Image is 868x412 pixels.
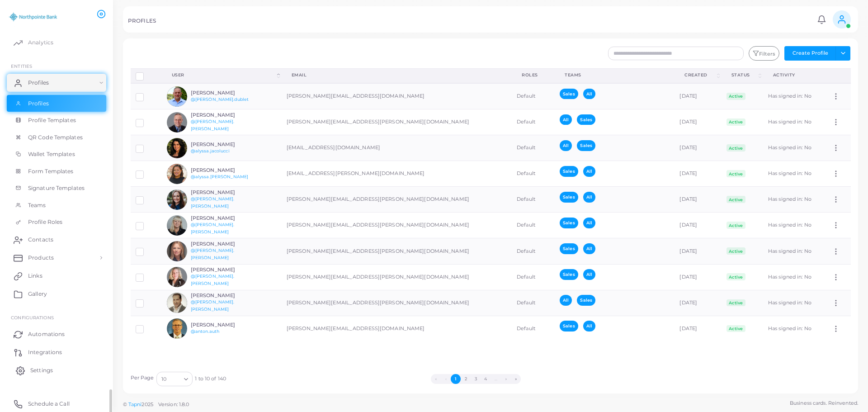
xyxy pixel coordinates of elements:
[191,293,257,298] h6: [PERSON_NAME]
[768,118,811,125] span: Has signed in: No
[7,129,106,146] a: QR Code Templates
[726,118,745,126] span: Active
[191,215,257,221] h6: [PERSON_NAME]
[768,93,811,99] span: Has signed in: No
[577,140,595,151] span: Sales
[560,89,578,99] span: Sales
[191,90,257,96] h6: [PERSON_NAME]
[172,72,275,78] div: User
[583,321,595,331] span: All
[156,372,193,386] div: Search for option
[191,119,235,131] a: @[PERSON_NAME].[PERSON_NAME]
[784,46,836,61] button: Create Profile
[773,72,817,78] div: activity
[282,161,512,187] td: [EMAIL_ADDRESS][PERSON_NAME][DOMAIN_NAME]
[768,248,811,254] span: Has signed in: No
[726,325,745,332] span: Active
[512,161,555,187] td: Default
[675,264,721,290] td: [DATE]
[560,166,578,176] span: Sales
[191,97,249,102] a: @[PERSON_NAME].dublet
[583,218,595,228] span: All
[675,109,721,135] td: [DATE]
[7,163,106,180] a: Form Templates
[191,112,257,118] h6: [PERSON_NAME]
[7,146,106,163] a: Wallet Templates
[191,274,235,286] a: @[PERSON_NAME].[PERSON_NAME]
[768,325,811,331] span: Has signed in: No
[675,187,721,213] td: [DATE]
[292,72,502,78] div: Email
[583,269,595,279] span: All
[560,192,578,202] span: Sales
[11,63,32,69] span: ENTITIES
[28,254,54,262] span: Products
[577,295,595,305] span: Sales
[768,170,811,176] span: Has signed in: No
[28,400,70,408] span: Schedule a Call
[583,192,595,202] span: All
[167,374,180,384] input: Search for option
[675,290,721,316] td: [DATE]
[158,401,189,407] span: Version: 1.8.0
[282,187,512,213] td: [PERSON_NAME][EMAIL_ADDRESS][PERSON_NAME][DOMAIN_NAME]
[583,89,595,99] span: All
[7,95,106,112] a: Profiles
[461,374,471,384] button: Go to page 2
[768,274,811,280] span: Has signed in: No
[226,374,726,384] ul: Pagination
[560,321,578,331] span: Sales
[28,150,75,158] span: Wallet Templates
[191,299,235,312] a: @[PERSON_NAME].[PERSON_NAME]
[512,238,555,264] td: Default
[131,374,154,382] label: Per Page
[28,116,76,124] span: Profile Templates
[7,343,106,361] a: Integrations
[560,114,572,125] span: All
[191,189,257,195] h6: [PERSON_NAME]
[726,144,745,152] span: Active
[28,290,47,298] span: Gallery
[7,33,106,52] a: Analytics
[726,93,745,100] span: Active
[726,222,745,229] span: Active
[167,164,187,184] img: avatar
[8,9,58,25] img: logo
[191,267,257,273] h6: [PERSON_NAME]
[28,99,49,108] span: Profiles
[481,374,491,384] button: Go to page 4
[161,374,166,384] span: 10
[7,285,106,303] a: Gallery
[583,166,595,176] span: All
[7,213,106,231] a: Profile Roles
[11,315,54,320] span: Configurations
[768,222,811,228] span: Has signed in: No
[7,361,106,379] a: Settings
[28,201,46,209] span: Teams
[28,79,49,87] span: Profiles
[512,83,555,109] td: Default
[282,109,512,135] td: [PERSON_NAME][EMAIL_ADDRESS][PERSON_NAME][DOMAIN_NAME]
[726,273,745,280] span: Active
[7,267,106,285] a: Links
[511,374,521,384] button: Go to last page
[282,290,512,316] td: [PERSON_NAME][EMAIL_ADDRESS][PERSON_NAME][DOMAIN_NAME]
[726,196,745,203] span: Active
[167,215,187,236] img: avatar
[512,316,555,341] td: Default
[451,374,461,384] button: Go to page 1
[195,375,226,383] span: 1 to 10 of 140
[282,83,512,109] td: [PERSON_NAME][EMAIL_ADDRESS][DOMAIN_NAME]
[512,135,555,161] td: Default
[560,243,578,254] span: Sales
[282,213,512,238] td: [PERSON_NAME][EMAIL_ADDRESS][PERSON_NAME][DOMAIN_NAME]
[282,264,512,290] td: [PERSON_NAME][EMAIL_ADDRESS][PERSON_NAME][DOMAIN_NAME]
[675,238,721,264] td: [DATE]
[28,330,65,338] span: Automations
[501,374,511,384] button: Go to next page
[731,72,757,78] div: Status
[7,74,106,92] a: Profiles
[560,295,572,305] span: All
[7,325,106,343] a: Automations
